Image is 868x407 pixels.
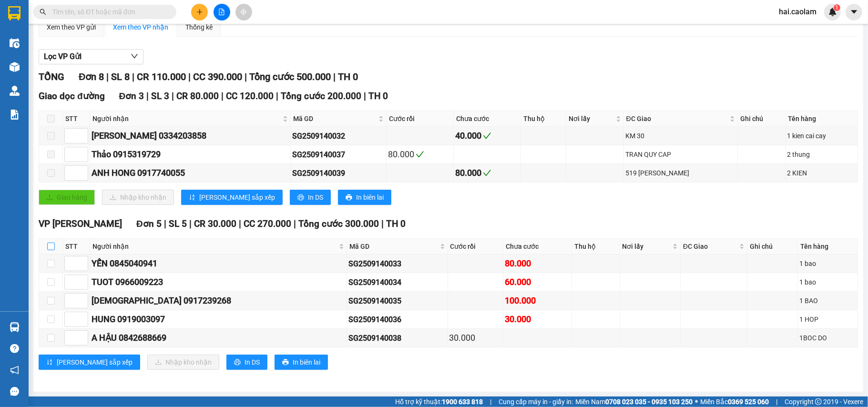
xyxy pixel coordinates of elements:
[293,113,377,124] span: Mã GD
[291,145,387,164] td: SG2509140037
[483,169,491,177] span: check
[695,400,698,404] span: ⚪️
[738,111,786,127] th: Ghi chú
[348,332,446,344] div: SG2509140038
[194,218,236,229] span: CR 30.000
[291,127,387,145] td: SG2509140032
[151,91,169,102] span: SL 3
[79,71,104,82] span: Đơn 8
[333,71,336,82] span: |
[191,4,208,20] button: plus
[292,130,385,142] div: SG2509140032
[92,331,345,345] div: A HẬU 0842688669
[218,9,225,15] span: file-add
[10,366,19,375] span: notification
[799,333,856,343] div: 1BOC DO
[298,218,379,229] span: Tổng cước 300.000
[132,71,134,82] span: |
[63,239,90,254] th: STT
[63,111,90,127] th: STT
[234,359,241,366] span: printer
[569,113,614,124] span: Nơi lấy
[346,194,352,202] span: printer
[131,52,138,60] span: down
[281,91,361,102] span: Tổng cước 200.000
[747,239,798,254] th: Ghi chú
[169,218,187,229] span: SL 5
[181,190,283,205] button: sort-ascending[PERSON_NAME] sắp xếp
[8,6,20,20] img: logo-vxr
[290,190,331,205] button: printerIn DS
[776,397,777,407] span: |
[10,110,20,120] img: solution-icon
[338,71,358,82] span: TH 0
[39,355,140,370] button: sort-ascending[PERSON_NAME] sắp xếp
[235,4,252,20] button: aim
[786,111,858,127] th: Tên hàng
[147,355,219,370] button: downloadNhập kho nhận
[189,194,195,202] span: sort-ascending
[348,295,446,307] div: SG2509140035
[136,218,162,229] span: Đơn 5
[39,49,143,64] button: Lọc VP Gửi
[10,322,20,332] img: warehouse-icon
[146,91,149,102] span: |
[245,357,260,367] span: In DS
[387,111,454,127] th: Cước rồi
[368,91,388,102] span: TH 0
[244,218,291,229] span: CC 270.000
[700,397,769,407] span: Miền Bắc
[111,71,130,82] span: SL 8
[356,192,384,203] span: In biên lai
[92,275,345,289] div: TUOT 0966009223
[39,218,122,229] span: VP [PERSON_NAME]
[185,22,213,32] div: Thống kê
[39,91,105,102] span: Giao dọc đường
[395,397,483,407] span: Hỗ trợ kỹ thuật:
[454,111,521,127] th: Chưa cước
[44,51,82,62] span: Lọc VP Gửi
[199,192,275,203] span: [PERSON_NAME] sắp xếp
[92,148,289,161] div: Thảo 0915319729
[442,398,483,406] strong: 1900 633 818
[799,258,856,269] div: 1 bao
[39,71,64,82] span: TỔNG
[10,387,19,396] span: message
[683,241,737,252] span: ĐC Giao
[625,168,736,178] div: 519 [PERSON_NAME]
[787,149,856,160] div: 2 thung
[92,166,289,180] div: ANH HONG 0917740055
[349,241,438,252] span: Mã GD
[92,241,337,252] span: Người nhận
[39,190,95,205] button: uploadGiao hàng
[449,331,502,345] div: 30.000
[189,218,192,229] span: |
[57,357,133,367] span: [PERSON_NAME] sắp xếp
[347,254,448,273] td: SG2509140033
[119,91,144,102] span: Đơn 3
[771,6,824,18] span: hai.caolam
[102,190,174,205] button: downloadNhập kho nhận
[226,91,274,102] span: CC 120.000
[799,277,856,287] div: 1 bao
[113,22,168,32] div: Xem theo VP nhận
[455,129,519,142] div: 40.000
[106,71,109,82] span: |
[10,86,20,96] img: warehouse-icon
[172,91,174,102] span: |
[221,91,224,102] span: |
[176,91,219,102] span: CR 80.000
[188,71,191,82] span: |
[505,275,570,289] div: 60.000
[92,294,345,307] div: [DEMOGRAPHIC_DATA] 0917239268
[291,164,387,183] td: SG2509140039
[834,4,840,11] sup: 1
[40,9,46,15] span: search
[623,241,671,252] span: Nơi lấy
[625,131,736,141] div: KM 30
[416,150,424,159] span: check
[575,397,693,407] span: Miền Nam
[835,4,838,11] span: 1
[381,218,384,229] span: |
[226,355,267,370] button: printerIn DS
